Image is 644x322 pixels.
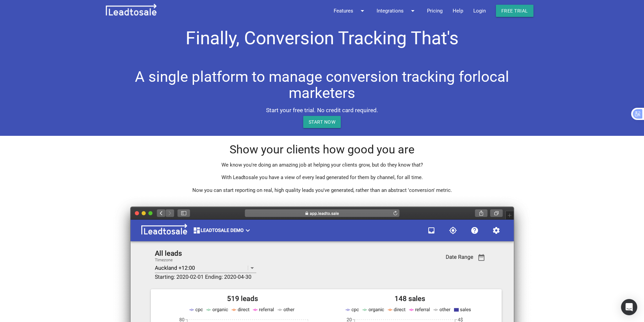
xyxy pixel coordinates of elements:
[496,5,533,17] a: Free trial
[106,161,539,169] p: We know you're doing an amazing job at helping your clients grow, but do they know that?
[106,69,539,101] h2: A single platform to manage conversion tracking for
[289,68,509,102] span: local marketers
[106,174,539,181] p: With Leadtosale you have a view of every lead generated for them by channel, for all time.
[106,107,539,114] h5: Start your free trial. No credit card required.
[106,143,539,156] h3: Show your clients how good you are
[106,22,539,52] h1: Finally, Conversion Tracking That's
[106,4,157,16] img: leadtosale.png
[303,116,341,128] a: START NOW
[106,187,539,194] p: Now you can start reporting on real, high quality leads you've generated, rather than an abstract...
[621,299,637,315] div: Open Intercom Messenger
